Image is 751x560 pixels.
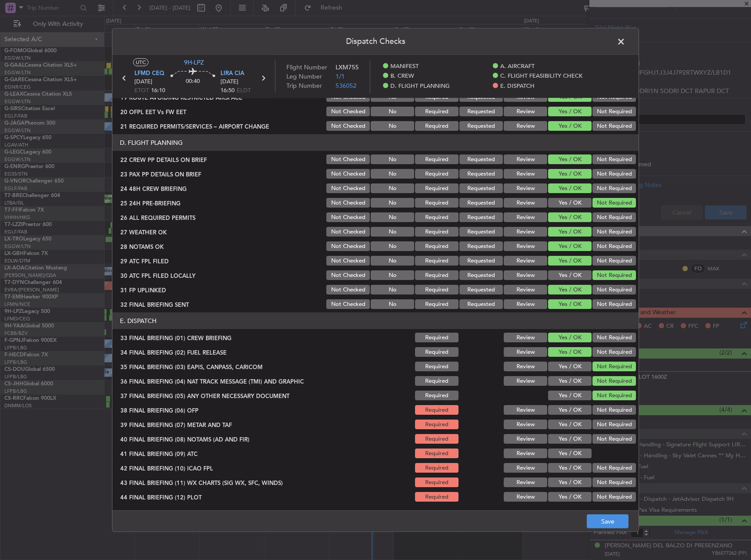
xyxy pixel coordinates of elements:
button: Yes / OK [548,169,592,179]
button: Yes / OK [548,463,592,473]
button: Not Required [592,107,636,116]
header: Dispatch Checks [112,29,639,55]
button: Yes / OK [548,362,592,371]
button: Not Required [592,270,636,280]
button: Not Required [592,391,636,400]
button: Yes / OK [548,347,592,357]
button: Yes / OK [548,241,592,251]
button: Yes / OK [548,285,592,294]
button: Yes / OK [548,420,592,429]
button: Yes / OK [548,376,592,386]
button: Yes / OK [548,256,592,266]
button: Yes / OK [548,212,592,222]
button: Not Required [592,492,636,502]
button: Not Required [592,285,636,294]
button: Not Required [592,362,636,371]
button: Yes / OK [548,154,592,164]
button: Not Required [592,154,636,164]
button: Not Required [592,256,636,266]
button: Yes / OK [548,333,592,342]
button: Not Required [592,212,636,222]
button: Not Required [592,420,636,429]
button: Not Required [592,405,636,415]
button: Yes / OK [548,434,592,444]
button: Not Required [592,241,636,251]
button: Yes / OK [548,107,592,116]
button: Not Required [592,376,636,386]
button: Yes / OK [548,391,592,400]
button: Not Required [592,169,636,179]
button: Not Required [592,299,636,309]
button: Not Required [592,477,636,487]
button: Not Required [592,434,636,444]
button: Not Required [592,121,636,131]
button: Not Required [592,183,636,193]
button: Not Required [592,347,636,357]
button: Not Required [592,333,636,342]
button: Yes / OK [548,449,592,458]
button: Yes / OK [548,121,592,131]
button: Yes / OK [548,198,592,208]
button: Save [587,514,628,528]
button: Yes / OK [548,477,592,487]
button: Yes / OK [548,299,592,309]
button: Yes / OK [548,227,592,237]
button: Yes / OK [548,405,592,415]
button: Yes / OK [548,492,592,502]
button: Not Required [592,463,636,473]
button: Not Required [592,227,636,237]
button: Not Required [592,198,636,208]
button: Yes / OK [548,270,592,280]
button: Yes / OK [548,183,592,193]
